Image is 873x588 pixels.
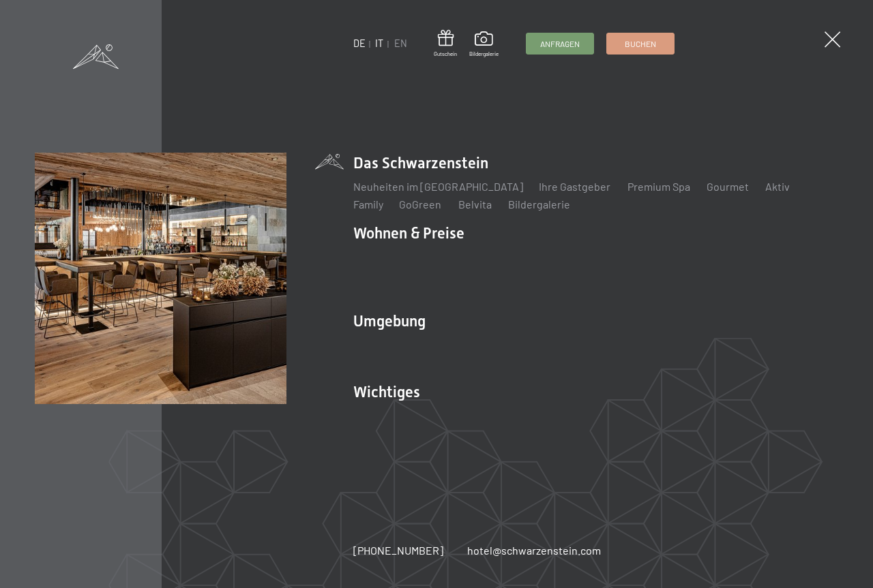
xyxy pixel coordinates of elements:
a: Aktiv [765,180,790,193]
span: Anfragen [540,38,580,50]
span: Gutschein [434,50,458,58]
a: Ihre Gastgeber [539,180,611,193]
a: GoGreen [400,198,442,211]
a: Belvita [458,198,492,211]
a: Anfragen [527,33,593,54]
a: Neuheiten im [GEOGRAPHIC_DATA] [353,180,523,193]
a: Family [353,198,383,211]
a: [PHONE_NUMBER] [353,543,443,558]
a: Bildergalerie [469,31,499,57]
span: [PHONE_NUMBER] [353,544,443,557]
a: EN [394,37,407,49]
a: Gutschein [434,30,458,58]
a: IT [376,37,384,49]
a: DE [353,37,366,49]
a: Premium Spa [627,180,690,193]
a: Buchen [607,33,674,54]
span: Bildergalerie [469,50,499,58]
span: Buchen [625,38,656,50]
a: Bildergalerie [508,198,570,211]
a: hotel@schwarzenstein.com [467,543,601,558]
a: Gourmet [707,180,749,193]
